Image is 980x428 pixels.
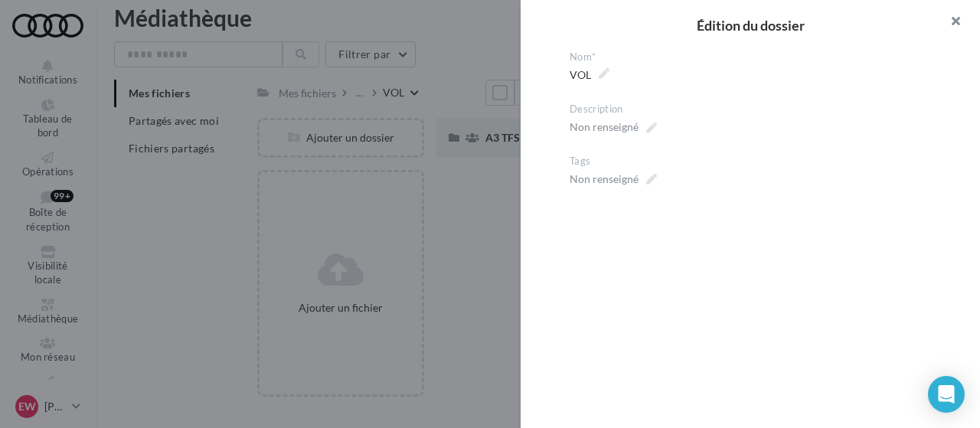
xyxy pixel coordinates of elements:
[570,116,657,138] span: Non renseigné
[928,376,965,413] div: Open Intercom Messenger
[570,172,639,187] div: Non renseigné
[570,64,609,86] span: VOL
[570,103,943,116] div: Description
[570,155,943,168] div: Tags
[545,18,955,32] h2: Édition du dossier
